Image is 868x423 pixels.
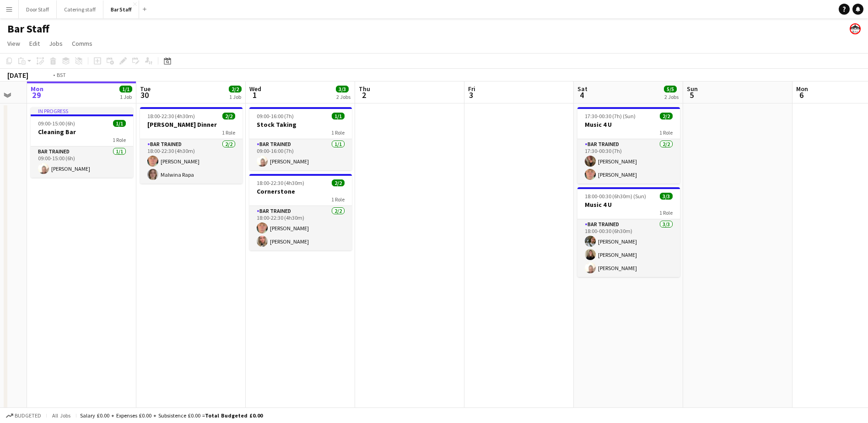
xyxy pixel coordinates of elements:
span: Total Budgeted £0.00 [205,412,263,419]
span: Budgeted [15,412,41,419]
h1: Bar Staff [7,22,49,36]
a: Comms [68,38,96,49]
button: Budgeted [5,411,43,421]
span: Jobs [49,39,63,48]
div: BST [57,71,66,78]
span: Comms [72,39,92,48]
a: Edit [26,38,43,49]
a: View [4,38,24,49]
span: Edit [29,39,40,48]
app-user-avatar: Beach Ballroom [850,23,861,34]
button: Bar Staff [103,0,139,18]
a: Jobs [45,38,66,49]
span: View [7,39,20,48]
span: All jobs [50,412,72,419]
button: Catering staff [57,0,103,18]
div: Salary £0.00 + Expenses £0.00 + Subsistence £0.00 = [80,412,263,419]
div: [DATE] [7,70,28,80]
button: Door Staff [19,0,57,18]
